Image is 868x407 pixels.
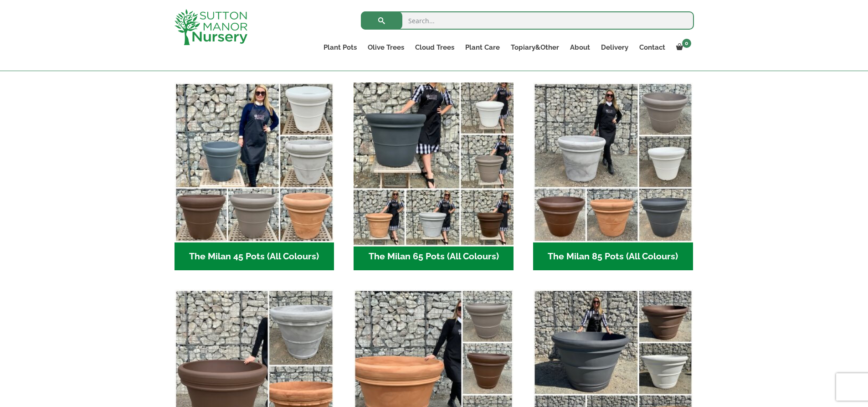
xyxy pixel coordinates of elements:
[354,242,514,271] h2: The Milan 65 Pots (All Colours)
[361,11,694,30] input: Search...
[533,82,693,242] img: The Milan 85 Pots (All Colours)
[565,41,596,54] a: About
[175,82,334,270] a: Visit product category The Milan 45 Pots (All Colours)
[175,82,334,242] img: The Milan 45 Pots (All Colours)
[175,242,334,271] h2: The Milan 45 Pots (All Colours)
[318,41,362,54] a: Plant Pots
[460,41,505,54] a: Plant Care
[362,41,410,54] a: Olive Trees
[533,82,693,270] a: Visit product category The Milan 85 Pots (All Colours)
[175,9,247,45] img: logo
[596,41,634,54] a: Delivery
[671,41,694,54] a: 0
[350,78,518,246] img: The Milan 65 Pots (All Colours)
[354,82,514,270] a: Visit product category The Milan 65 Pots (All Colours)
[682,39,691,48] span: 0
[410,41,460,54] a: Cloud Trees
[634,41,671,54] a: Contact
[533,242,693,271] h2: The Milan 85 Pots (All Colours)
[505,41,565,54] a: Topiary&Other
